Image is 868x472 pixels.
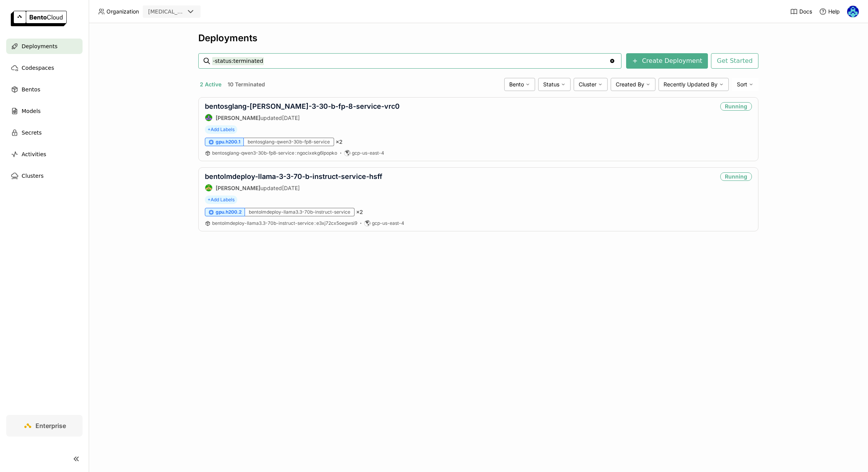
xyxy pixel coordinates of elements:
[148,8,184,15] div: [MEDICAL_DATA]
[609,58,615,64] svg: Clear value
[205,114,212,121] img: Shenyang Zhao
[282,185,300,191] span: [DATE]
[212,220,357,226] a: bentolmdeploy-llama3.3-70b-instruct-service:e3xj72cx5oegwsi9
[790,8,812,15] a: Docs
[205,102,400,110] a: bentosglang-[PERSON_NAME]-3-30-b-fp-8-service-vrc0
[295,150,296,156] span: :
[6,82,83,97] a: Bentos
[22,150,46,159] span: Activities
[212,150,337,156] a: bentosglang-qwen3-30b-fp8-service:ngocixekg6lpopko
[245,208,355,216] div: bentolmdeploy-llama3.3-70b-instruct-service
[244,138,334,146] div: bentosglang-qwen3-30b-fp8-service
[356,209,363,216] span: × 2
[799,8,812,15] span: Docs
[22,106,41,116] span: Models
[504,78,535,91] div: Bento
[538,78,571,91] div: Status
[352,150,384,156] span: gcp-us-east-4
[6,147,83,162] a: Activities
[22,42,57,51] span: Deployments
[212,55,609,67] input: Search
[6,125,83,140] a: Secrets
[819,8,840,15] div: Help
[216,115,260,121] strong: [PERSON_NAME]
[212,220,357,226] span: bentolmdeploy-llama3.3-70b-instruct-service e3xj72cx5oegwsi9
[6,415,83,437] a: Enterprise
[22,85,40,94] span: Bentos
[720,102,752,111] div: Running
[205,114,400,121] div: updated
[205,184,212,191] img: Steve Guo
[185,8,186,16] input: Selected revia.
[6,60,83,76] a: Codespaces
[205,172,382,180] a: bentolmdeploy-llama-3-3-70-b-instruct-service-hsff
[11,11,67,26] img: logo
[543,81,559,88] span: Status
[828,8,840,15] span: Help
[664,81,718,88] span: Recently Updated By
[336,138,343,145] span: × 2
[216,139,240,145] span: gpu.h200.1
[711,53,758,69] button: Get Started
[737,81,747,88] span: Sort
[226,79,267,89] button: 10 Terminated
[198,79,223,89] button: 2 Active
[6,39,83,54] a: Deployments
[732,78,758,91] div: Sort
[579,81,596,88] span: Cluster
[22,171,44,180] span: Clusters
[106,8,139,15] span: Organization
[372,220,404,226] span: gcp-us-east-4
[611,78,655,91] div: Created By
[847,6,859,17] img: Shaun Wei
[616,81,644,88] span: Created By
[22,128,42,137] span: Secrets
[659,78,729,91] div: Recently Updated By
[205,184,382,192] div: updated
[626,53,708,69] button: Create Deployment
[205,125,237,134] span: +Add Labels
[6,103,83,119] a: Models
[205,196,237,204] span: +Add Labels
[35,422,66,430] span: Enterprise
[212,150,337,156] span: bentosglang-qwen3-30b-fp8-service ngocixekg6lpopko
[314,220,316,226] span: :
[574,78,608,91] div: Cluster
[216,185,260,191] strong: [PERSON_NAME]
[216,209,241,215] span: gpu.h200.2
[22,63,54,72] span: Codespaces
[198,32,758,44] div: Deployments
[509,81,524,88] span: Bento
[282,115,300,121] span: [DATE]
[720,172,752,181] div: Running
[6,168,83,184] a: Clusters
